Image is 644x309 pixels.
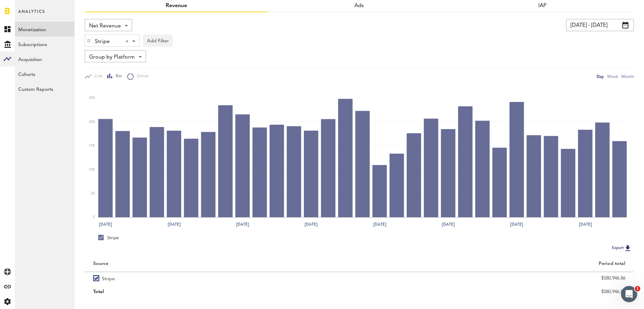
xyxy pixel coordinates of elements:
[624,244,632,252] img: Export
[99,221,112,227] text: [DATE]
[236,221,249,227] text: [DATE]
[15,66,75,81] a: Cohorts
[305,221,317,227] text: [DATE]
[87,38,91,43] img: trash_awesome_blue.svg
[89,97,95,100] text: 25K
[102,272,115,284] span: Stripe
[354,3,364,8] span: Ads
[89,52,135,63] span: Group by Platform
[91,74,102,79] span: Line
[15,81,75,96] a: Custom Reports
[168,221,181,227] text: [DATE]
[635,286,640,291] span: 1
[368,261,626,267] div: Period total
[89,20,121,32] span: Net Revenue
[85,35,92,46] div: Delete
[579,221,592,227] text: [DATE]
[621,286,637,302] iframe: Intercom live chat
[610,244,634,252] button: Export
[607,73,618,80] div: Week
[15,52,75,66] a: Acquisition
[15,37,75,52] a: Subscriptions
[113,74,122,79] span: Bar
[15,22,75,37] a: Monetization
[93,287,351,297] div: Total
[126,40,128,43] div: Clear
[93,261,108,267] div: Source
[166,3,187,8] a: Revenue
[510,221,523,227] text: [DATE]
[98,235,119,241] div: Stripe
[14,5,38,11] span: Support
[95,36,120,47] span: Stripe
[89,168,95,171] text: 10K
[538,3,546,8] a: IAP
[621,73,634,80] div: Month
[93,215,95,219] text: 0
[89,120,95,124] text: 20K
[91,192,95,195] text: 5K
[368,273,626,283] div: $580,946.86
[597,73,604,80] div: Day
[143,35,173,47] button: Add Filter
[18,7,45,22] span: Analytics
[373,221,386,227] text: [DATE]
[89,144,95,147] text: 15K
[442,221,455,227] text: [DATE]
[368,287,626,297] div: $580,946.86
[134,74,148,79] span: Donut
